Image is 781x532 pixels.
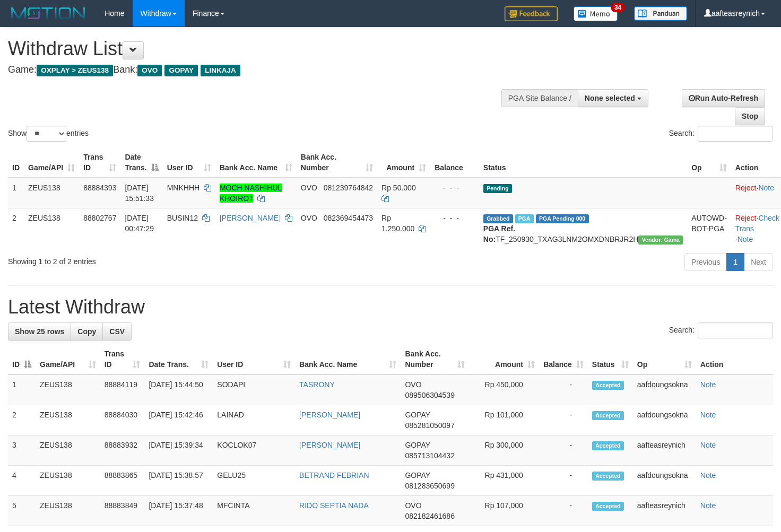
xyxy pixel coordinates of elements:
a: Note [700,501,716,510]
a: Check Trans [735,214,779,233]
div: - - - [435,213,475,223]
span: GOPAY [405,441,430,449]
td: AUTOWD-BOT-PGA [687,208,731,249]
span: 88802767 [83,214,116,222]
a: Note [700,411,716,419]
span: [DATE] 15:51:33 [125,184,154,203]
span: PGA Pending [536,214,589,223]
td: - [539,496,588,526]
th: Bank Acc. Name: activate to sort column ascending [215,147,297,178]
td: ZEUS138 [36,374,100,405]
td: 88884030 [100,405,145,435]
a: Note [758,184,774,192]
div: PGA Site Balance / [501,89,578,107]
span: Pending [483,184,512,193]
div: - - - [435,182,475,193]
th: ID [8,147,24,178]
td: - [539,466,588,496]
input: Search: [698,126,773,142]
td: aafdoungsokna [633,374,696,405]
span: Copy 081239764842 to clipboard [324,184,373,192]
span: Rp 50.000 [381,184,416,192]
th: Bank Acc. Number: activate to sort column ascending [297,147,377,178]
span: Marked by aafsreyleap [515,214,534,223]
a: Reject [735,214,757,222]
span: GOPAY [405,411,430,419]
a: BETRAND FEBRIAN [299,471,369,479]
td: 1 [8,178,24,208]
h1: Latest Withdraw [8,296,773,318]
span: Copy 081283650699 to clipboard [405,482,454,490]
img: Button%20Memo.svg [574,6,618,21]
span: Vendor URL: https://trx31.1velocity.biz [638,236,683,245]
th: Bank Acc. Name: activate to sort column ascending [295,344,401,374]
a: 1 [726,253,744,271]
span: OVO [405,380,421,389]
a: RIDO SEPTIA NADA [299,501,369,510]
td: LAINAD [213,405,295,435]
td: 88883849 [100,496,145,526]
span: Copy [77,327,96,336]
img: panduan.png [634,6,687,21]
td: aafdoungsokna [633,466,696,496]
th: Op: activate to sort column ascending [687,147,731,178]
span: OVO [301,184,317,192]
td: TF_250930_TXAG3LNM2OMXDNBRJR2H [479,208,687,249]
td: GELU25 [213,466,295,496]
span: LINKAJA [201,65,240,76]
a: Note [700,380,716,389]
span: Copy 082369454473 to clipboard [324,214,373,222]
h4: Game: Bank: [8,65,510,75]
td: Rp 431,000 [469,466,539,496]
td: ZEUS138 [36,405,100,435]
a: Stop [735,107,765,125]
td: [DATE] 15:44:50 [144,374,213,405]
th: Balance: activate to sort column ascending [539,344,588,374]
td: 88883865 [100,466,145,496]
th: Date Trans.: activate to sort column ascending [144,344,213,374]
th: Op: activate to sort column ascending [633,344,696,374]
th: Game/API: activate to sort column ascending [24,147,79,178]
a: Note [700,471,716,479]
span: Copy 085281050097 to clipboard [405,421,454,430]
a: Reject [735,184,757,192]
span: Copy 082182461686 to clipboard [405,512,454,520]
input: Search: [698,322,773,338]
span: BUSIN12 [167,214,198,222]
th: Amount: activate to sort column ascending [469,344,539,374]
td: ZEUS138 [24,178,79,208]
label: Search: [669,322,773,338]
td: 2 [8,405,36,435]
span: [DATE] 00:47:29 [125,214,154,233]
div: Showing 1 to 2 of 2 entries [8,252,317,267]
td: aafteasreynich [633,435,696,466]
select: Showentries [27,126,66,142]
span: Accepted [592,411,624,420]
h1: Withdraw List [8,38,510,59]
th: Trans ID: activate to sort column ascending [79,147,120,178]
span: Accepted [592,472,624,481]
button: None selected [578,89,648,107]
td: Rp 450,000 [469,374,539,405]
th: Trans ID: activate to sort column ascending [100,344,145,374]
th: Status: activate to sort column ascending [588,344,633,374]
td: Rp 101,000 [469,405,539,435]
th: ID: activate to sort column descending [8,344,36,374]
span: Show 25 rows [15,327,64,336]
td: ZEUS138 [24,208,79,249]
a: Note [700,441,716,449]
span: Accepted [592,502,624,511]
span: CSV [109,327,125,336]
a: [PERSON_NAME] [299,441,360,449]
td: 2 [8,208,24,249]
span: None selected [585,94,635,102]
td: MFCINTA [213,496,295,526]
span: Copy 089506304539 to clipboard [405,391,454,399]
span: Grabbed [483,214,513,223]
th: User ID: activate to sort column ascending [163,147,215,178]
td: [DATE] 15:42:46 [144,405,213,435]
th: Date Trans.: activate to sort column descending [120,147,162,178]
th: Status [479,147,687,178]
td: [DATE] 15:37:48 [144,496,213,526]
span: 88884393 [83,184,116,192]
